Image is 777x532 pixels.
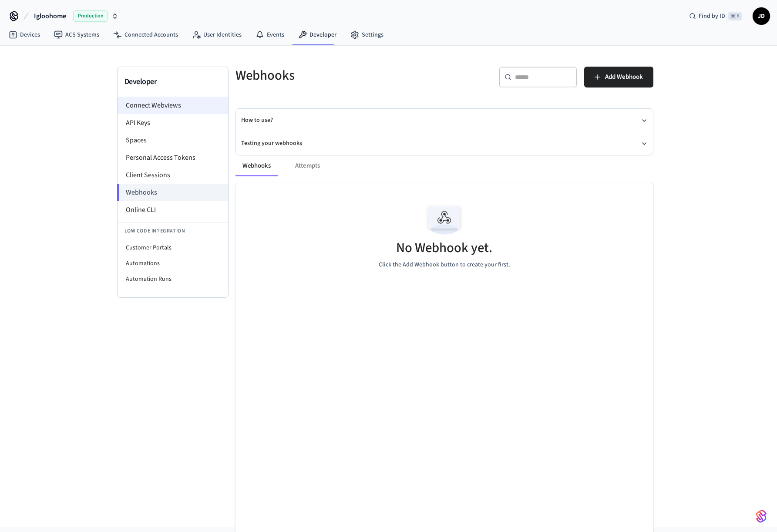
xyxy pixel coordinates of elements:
[682,8,749,24] div: Find by ID⌘ K
[34,11,66,21] span: Igloohome
[425,201,464,240] img: Webhook Empty State
[2,27,47,43] a: Devices
[118,166,228,184] li: Client Sessions
[124,76,221,88] h3: Developer
[118,131,228,149] li: Spaces
[235,155,653,176] div: ant example
[106,27,185,43] a: Connected Accounts
[47,27,106,43] a: ACS Systems
[235,67,439,84] h5: Webhooks
[584,67,653,88] button: Add Webhook
[379,260,510,269] p: Click the Add Webhook button to create your first.
[118,201,228,219] li: Online CLI
[605,71,643,83] span: Add Webhook
[118,97,228,114] li: Connect Webviews
[728,12,742,20] span: ⌘ K
[396,239,492,257] h5: No Webhook yet.
[753,7,770,25] button: JD
[118,149,228,166] li: Personal Access Tokens
[291,27,343,43] a: Developer
[118,222,228,240] li: Low Code Integration
[756,509,767,523] img: SeamLogoGradient.69752ec5.svg
[753,8,769,24] span: JD
[235,155,278,176] button: Webhooks
[241,109,648,132] button: How to use?
[117,184,228,201] li: Webhooks
[118,256,228,271] li: Automations
[118,271,228,287] li: Automation Runs
[699,12,725,20] span: Find by ID
[241,132,648,155] button: Testing your webhooks
[249,27,291,43] a: Events
[118,240,228,256] li: Customer Portals
[343,27,390,43] a: Settings
[118,114,228,131] li: API Keys
[185,27,249,43] a: User Identities
[73,10,108,22] span: Production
